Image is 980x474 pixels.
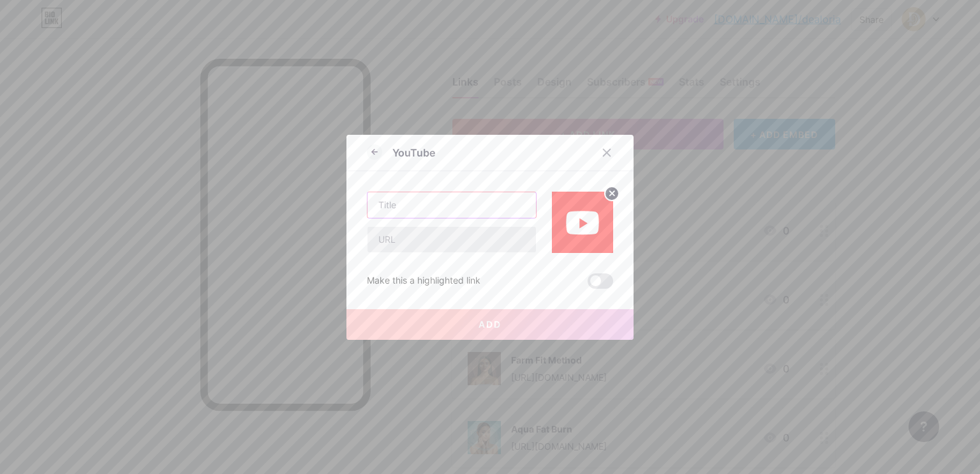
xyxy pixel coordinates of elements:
input: URL [367,227,536,252]
div: Make this a highlighted link [367,273,480,289]
button: Add [346,309,634,340]
img: link_thumbnail [552,192,613,253]
span: Add [479,319,501,330]
div: YouTube [392,145,435,160]
input: Title [367,192,536,218]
